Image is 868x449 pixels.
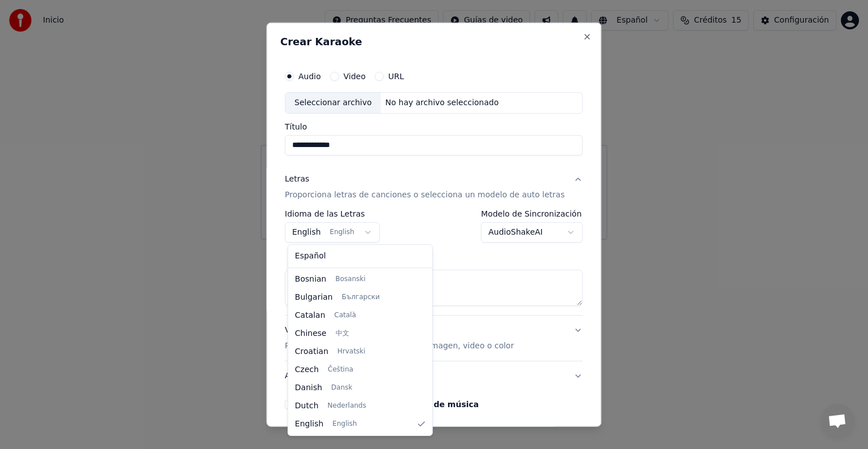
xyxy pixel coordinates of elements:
span: Catalan [295,310,325,321]
span: Español [295,251,326,262]
span: Czech [295,364,319,375]
span: English [295,418,324,430]
span: Български [342,293,380,302]
span: Català [335,311,356,320]
span: Nederlands [328,401,366,411]
span: Čeština [328,365,353,374]
span: English [332,420,357,429]
span: Dansk [331,383,352,392]
span: Danish [295,382,322,394]
span: 中文 [336,329,349,338]
span: Bosnian [295,274,327,285]
span: Chinese [295,328,327,339]
span: Croatian [295,346,328,357]
span: Bosanski [335,275,365,284]
span: Hrvatski [337,347,366,356]
span: Bulgarian [295,292,333,303]
span: Dutch [295,400,319,412]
